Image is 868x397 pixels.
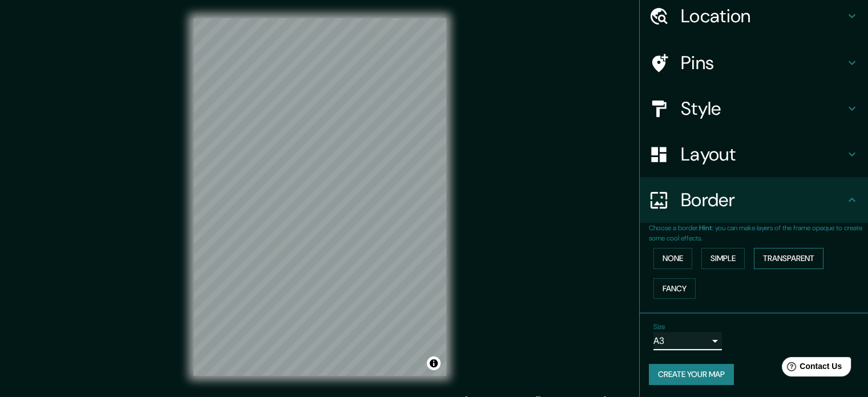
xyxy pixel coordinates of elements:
h4: Layout [681,143,845,166]
b: Hint [699,223,712,232]
h4: Location [681,5,845,27]
div: A3 [653,332,722,350]
button: Toggle attribution [427,356,441,370]
label: Size [653,322,665,332]
iframe: Help widget launcher [766,352,855,384]
button: Fancy [653,278,696,299]
p: Choose a border. : you can make layers of the frame opaque to create some cool effects. [649,223,868,243]
div: Border [640,177,868,223]
h4: Style [681,97,845,120]
canvas: Map [193,18,446,376]
h4: Pins [681,51,845,74]
button: Simple [701,248,745,269]
div: Style [640,86,868,131]
h4: Border [681,189,845,211]
div: Pins [640,40,868,86]
div: Layout [640,131,868,177]
button: Create your map [649,364,734,385]
button: Transparent [754,248,823,269]
button: None [653,248,692,269]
